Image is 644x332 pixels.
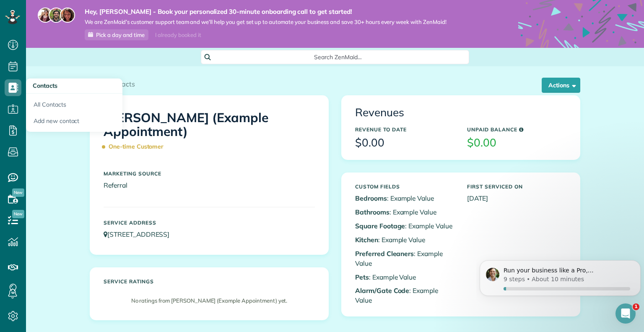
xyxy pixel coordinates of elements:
[355,137,454,149] h3: $0.00
[104,279,315,284] h5: Service ratings
[38,8,53,23] img: maria-72a9807cf96188c08ef61303f053569d2e2a8a1cde33d635c8a3ac13582a053d.jpg
[33,82,57,89] span: Contacts
[467,127,566,132] h5: Unpaid Balance
[26,113,122,132] a: Add new contact
[355,127,454,132] h5: Revenue to Date
[355,235,378,244] b: Kitchen
[97,80,135,88] span: All Contacts
[104,180,315,190] p: Referral
[85,8,447,16] strong: Hey, [PERSON_NAME] - Book your personalized 30-minute onboarding call to get started!
[355,222,405,230] b: Square Footage
[26,94,122,113] a: All Contacts
[150,30,206,40] div: I already booked it
[355,286,454,305] p: : Example Value
[104,139,167,154] span: One-time Customer
[355,184,454,189] h5: Custom Fields
[355,208,390,216] b: Bathrooms
[355,193,454,203] p: : Example Value
[355,286,409,295] b: Alarm/Gate Code
[355,194,387,202] b: Bedrooms
[104,230,177,238] a: [STREET_ADDRESS]
[49,8,64,23] img: jorge-587dff0eeaa6aab1f244e6dc62b8924c3b6ad411094392a53c71c6c4a576187d.jpg
[467,184,566,189] h5: First Serviced On
[104,111,315,154] h1: [PERSON_NAME] (Example Appointment)
[85,29,148,40] a: Pick a day and time
[355,207,454,217] p: : Example Value
[355,221,454,231] p: : Example Value
[355,249,414,258] b: Preferred Cleaners
[104,220,315,225] h5: Service Address
[96,31,145,38] span: Pick a day and time
[355,235,454,245] p: : Example Value
[12,210,24,218] span: New
[85,18,447,26] span: We are ZenMaid’s customer support team and we’ll help you get set up to automate your business an...
[467,193,566,203] p: [DATE]
[355,273,369,281] b: Pets
[104,171,315,176] h5: Marketing Source
[355,107,566,119] h3: Revenues
[633,303,639,310] span: 1
[542,78,580,93] button: Actions
[615,303,636,324] iframe: Intercom live chat
[108,297,311,305] p: No ratings from [PERSON_NAME] (Example Appointment) yet.
[60,8,75,23] img: michelle-19f622bdf1676172e81f8f8fba1fb50e276960ebfe0243fe18214015130c80e4.jpg
[467,137,566,149] h3: $0.00
[355,272,454,282] p: : Example Value
[355,249,454,268] p: : Example Value
[12,188,24,197] span: New
[90,79,135,89] a: All Contacts
[476,251,644,309] iframe: Intercom notifications message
